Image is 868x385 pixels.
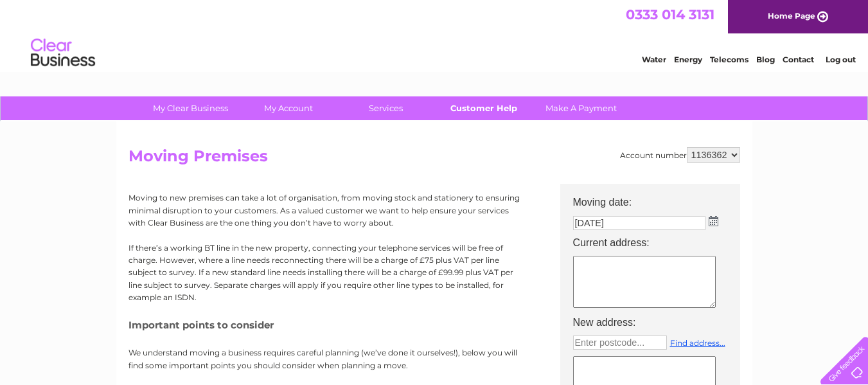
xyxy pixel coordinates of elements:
[756,55,775,64] a: Blog
[128,346,527,371] p: We understand moving a business requires careful planning (we’ve done it ourselves!), below you w...
[826,55,856,64] a: Log out
[670,338,725,348] a: Find address...
[235,96,341,120] a: My Account
[137,96,244,120] a: My Clear Business
[567,184,747,212] th: Moving date:
[674,55,702,64] a: Energy
[128,319,527,330] h5: Important points to consider
[620,147,740,163] div: Account number
[567,313,747,332] th: New address:
[783,55,814,64] a: Contact
[642,55,666,64] a: Water
[567,233,747,253] th: Current address:
[430,96,536,120] a: Customer Help
[626,6,714,22] a: 0333 014 3131
[710,55,748,64] a: Telecoms
[128,242,527,303] p: If there’s a working BT line in the new property, connecting your telephone services will be free...
[30,33,96,73] img: logo.png
[333,96,439,120] a: Services
[528,96,634,120] a: Make A Payment
[131,7,738,62] div: Clear Business is a trading name of Verastar Limited (registered in [GEOGRAPHIC_DATA] No. 3667643...
[128,192,527,229] p: Moving to new premises can take a lot of organisation, from moving stock and stationery to ensuri...
[709,216,718,226] img: ...
[128,147,740,172] h2: Moving Premises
